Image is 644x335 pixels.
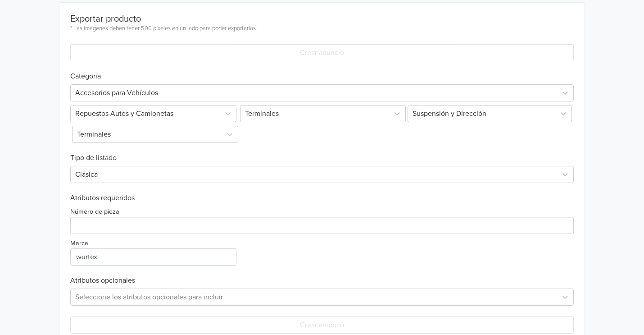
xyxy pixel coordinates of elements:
h6: Tipo de listado [70,143,574,162]
label: Número de pieza [70,207,119,217]
h6: Atributos requeridos [70,194,574,202]
h6: Categoría [70,61,574,81]
div: * Las imágenes deben tener 500 píxeles en un lado para poder exportarlas. [70,24,257,33]
h6: Atributos opcionales [70,276,574,285]
button: Crear anuncio [70,44,574,61]
div: Exportar producto [70,14,257,24]
button: Crear anuncio [70,317,574,334]
label: Marca [70,239,88,248]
